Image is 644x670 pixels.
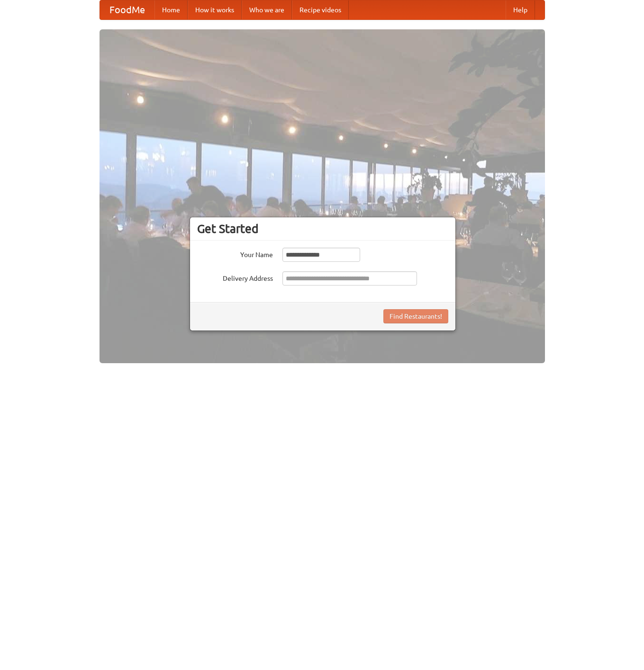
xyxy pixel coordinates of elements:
[506,0,535,19] a: Help
[197,222,448,236] h3: Get Started
[188,0,242,19] a: How it works
[383,309,448,323] button: Find Restaurants!
[242,0,292,19] a: Who we are
[100,0,154,19] a: FoodMe
[197,271,273,283] label: Delivery Address
[154,0,188,19] a: Home
[292,0,349,19] a: Recipe videos
[197,248,273,259] label: Your Name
